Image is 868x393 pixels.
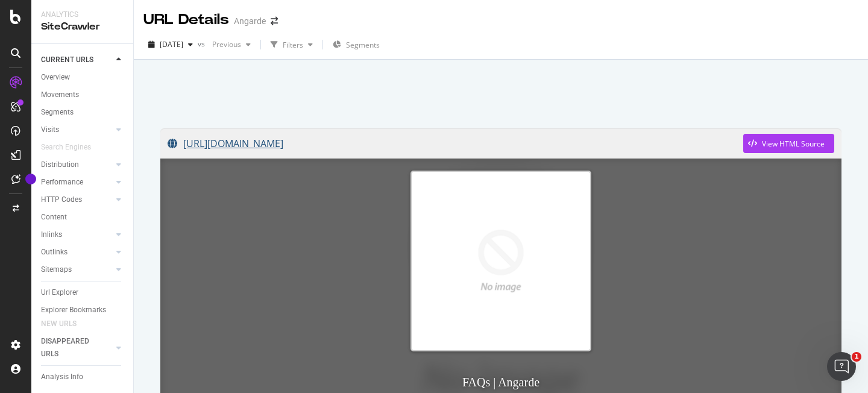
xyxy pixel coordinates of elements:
div: Distribution [41,159,79,171]
a: Search Engines [41,141,103,154]
button: Segments [328,35,385,54]
button: View HTML Source [743,134,834,153]
div: Overview [41,71,70,84]
a: Outlinks [41,246,113,259]
a: CURRENT URLS [41,54,113,66]
a: Sitemaps [41,263,113,276]
div: Visits [41,124,59,136]
a: Analysis Info [41,371,125,383]
a: [URL][DOMAIN_NAME] [168,128,743,159]
button: Filters [266,35,318,54]
div: Filters [283,40,303,50]
div: Content [41,211,67,224]
div: NEW URLS [41,318,77,330]
div: arrow-right-arrow-left [271,17,278,25]
button: Previous [207,35,256,54]
div: CURRENT URLS [41,54,93,66]
a: NEW URLS [41,318,89,330]
div: Movements [41,89,79,101]
img: FAQs | Angarde [410,171,591,351]
a: Url Explorer [41,286,125,299]
span: 1 [852,352,861,362]
div: Analysis Info [41,371,83,383]
div: Performance [41,176,83,189]
div: Outlinks [41,246,68,259]
button: [DATE] [143,35,198,54]
a: Content [41,211,125,224]
div: URL Details [143,10,229,30]
iframe: Intercom live chat [827,352,856,381]
div: SiteCrawler [41,20,124,34]
div: Search Engines [41,141,91,154]
a: Explorer Bookmarks [41,304,125,316]
a: Inlinks [41,228,113,241]
div: Explorer Bookmarks [41,304,106,316]
a: Visits [41,124,113,136]
span: Segments [346,40,380,50]
a: Movements [41,89,125,101]
a: DISAPPEARED URLS [41,335,113,360]
div: DISAPPEARED URLS [41,335,102,360]
div: Segments [41,106,74,119]
div: View HTML Source [762,139,825,149]
div: Angarde [234,15,266,27]
a: Performance [41,176,113,189]
a: Overview [41,71,125,84]
span: vs [198,39,207,49]
div: Tooltip anchor [25,174,36,184]
span: 2025 Sep. 16th [160,39,183,49]
div: Inlinks [41,228,62,241]
a: HTTP Codes [41,193,113,206]
div: Sitemaps [41,263,72,276]
a: Distribution [41,159,113,171]
div: Analytics [41,10,124,20]
a: Segments [41,106,125,119]
span: Previous [207,39,241,49]
div: Url Explorer [41,286,78,299]
div: HTTP Codes [41,193,82,206]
